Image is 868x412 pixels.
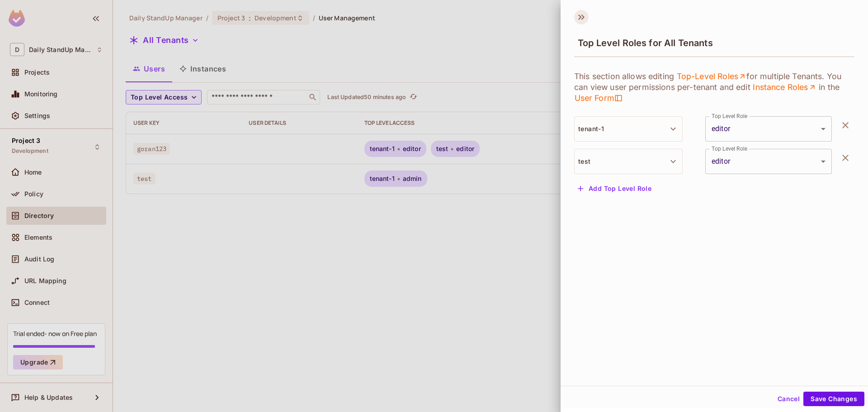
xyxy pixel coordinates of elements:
[574,71,854,104] p: This section allows editing for multiple Tenants. You can view user permissions per-tenant and ed...
[574,116,683,142] button: tenant-1
[574,181,655,196] button: Add Top Level Role
[753,82,816,93] a: Instance Roles
[578,38,713,48] span: Top Level Roles for All Tenants
[676,71,746,82] a: Top-Level Roles
[712,145,747,152] label: Top Level Role
[774,392,803,406] button: Cancel
[574,149,683,174] button: test
[712,112,747,120] label: Top Level Role
[803,392,864,406] button: Save Changes
[705,116,832,142] div: editor
[705,149,832,174] div: editor
[574,93,623,104] span: User Form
